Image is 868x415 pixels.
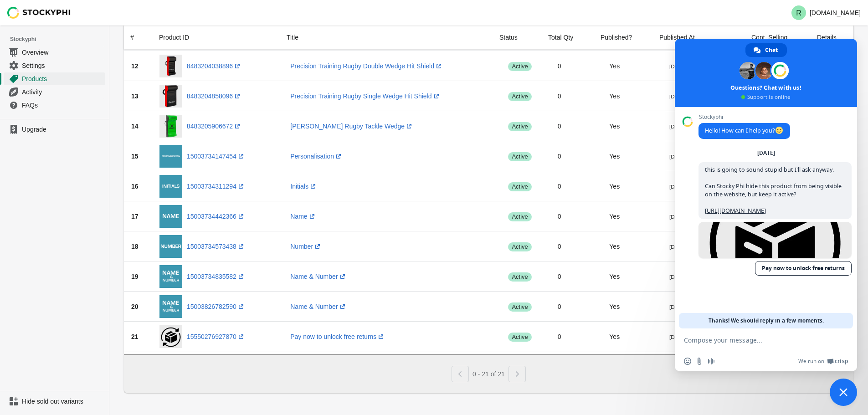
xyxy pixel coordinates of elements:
div: Details [810,26,854,49]
a: Activity [4,85,105,98]
span: Chat [765,43,778,57]
a: Pay now to unlock free returns [755,261,852,276]
td: Yes [602,51,662,81]
a: We run onCrisp [798,358,848,365]
span: 20 [131,303,139,310]
a: 15003734835582(opens a new window) [187,273,246,280]
img: returns.webp [159,325,182,348]
div: Published? [593,26,652,49]
img: 10_434c51ab-fbfb-4cd4-bfbc-c386a6ba81ce.png [159,295,182,318]
a: Precision Training Rugby Single Wedge Hit Shield(opens a new window) [290,92,441,100]
div: Close chat [830,379,857,406]
td: Yes [602,171,662,201]
span: active [508,122,531,131]
small: [DATE] 2:1:10 pm [669,274,711,280]
span: 13 [131,92,139,100]
span: Overview [22,48,103,57]
img: 9_510248ae-351c-47bf-9f90-02ed14568986.png [159,145,182,168]
a: Settings [4,59,105,72]
img: 8_e81b628b-2834-4259-b094-694574af81f2.png [159,205,182,228]
text: R [796,9,801,17]
div: Published At [652,26,744,49]
small: [DATE] 2:1:5 pm [669,214,708,220]
a: Name(opens a new window) [290,213,316,220]
td: 0 [550,141,602,171]
a: 15003734311294(opens a new window) [187,183,246,190]
small: [DATE] 2:1:7 pm [669,244,708,250]
a: 15003826782590(opens a new window) [187,303,246,310]
span: Avatar with initials R [791,5,806,20]
img: PrecisionDoubleWedgeHitShield.webp [159,55,182,77]
small: [DATE] 2:1:0 pm [669,154,708,159]
span: Upgrade [22,125,103,134]
span: Audio message [708,358,715,365]
span: active [508,212,531,221]
span: 19 [131,273,139,280]
a: Personalisation(opens a new window) [290,153,343,160]
span: 14 [131,123,139,130]
span: active [508,242,531,251]
textarea: Compose your message... [684,336,828,344]
span: Settings [22,61,103,70]
small: [DATE] 9:21:57 pm [669,334,714,340]
span: 0 - 21 of 21 [473,370,505,378]
div: Total Qty [541,26,593,49]
a: Hide sold out variants [4,395,105,408]
span: active [508,92,531,101]
span: Hide sold out variants [22,397,103,406]
img: 10_735a0d42-aad5-4d6f-837a-e11ab6fa485e.png [159,175,182,198]
span: 21 [131,333,139,340]
span: this is going to sound stupid but I'll ask anyway. Can Stocky Phi hide this product from being vi... [705,166,842,215]
a: Precision Training Rugby Double Wedge Hit Shield(opens a new window) [290,62,443,70]
span: Stockyphi [10,35,109,44]
a: 15550276927870(opens a new window) [187,333,246,340]
td: Yes [602,201,662,231]
td: 0 [550,261,602,292]
td: 0 [550,81,602,111]
td: 0 [550,322,602,352]
button: Avatar with initials R[DOMAIN_NAME] [788,4,864,22]
nav: Pagination [452,362,526,382]
td: 0 [550,231,602,261]
div: Cont. Selling [744,26,810,49]
span: active [508,272,531,282]
td: Yes [602,81,662,111]
a: Name & Number(opens a new window) [290,273,347,280]
a: 8483205906672(opens a new window) [187,123,242,130]
span: active [508,152,531,161]
img: 9_bf545d12-5751-4eb7-9836-62f1628ad77c.png [159,235,182,258]
td: Yes [602,141,662,171]
span: 17 [131,213,139,220]
div: Title [279,26,492,49]
small: [DATE] 2:47:5 pm [669,93,711,99]
a: Initials(opens a new window) [290,183,318,190]
small: [DATE] 2:1:2 pm [669,184,708,190]
span: 12 [131,62,139,70]
a: Pay now to unlock free returns(opens a new window) [290,333,385,340]
td: Yes [602,231,662,261]
small: [DATE] 2:34:46 pm [669,304,714,310]
td: Yes [602,322,662,352]
td: 0 [550,111,602,141]
span: Thanks! We should reply in a few moments. [709,313,824,328]
a: [PERSON_NAME] Rugby Tackle Wedge(opens a new window) [290,123,414,130]
a: Overview [4,46,105,59]
img: PrecisionSingleWedgeHitShield.webp [159,85,182,108]
img: GilbertTackleWedge.webp [159,115,182,138]
small: [DATE] 2:51:26 pm [669,123,714,129]
span: 16 [131,183,139,190]
td: 0 [550,201,602,231]
td: 0 [550,292,602,322]
td: Yes [602,292,662,322]
span: active [508,182,531,191]
td: Yes [602,111,662,141]
span: Insert an emoji [684,358,691,365]
div: # [130,33,135,42]
span: FAQs [22,101,103,110]
span: We run on [798,358,824,365]
a: Products [4,72,105,85]
a: Number(opens a new window) [290,243,322,250]
small: [DATE] 2:44:12 pm [669,63,714,69]
p: [DOMAIN_NAME] [810,9,861,16]
div: Chat [745,43,787,57]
